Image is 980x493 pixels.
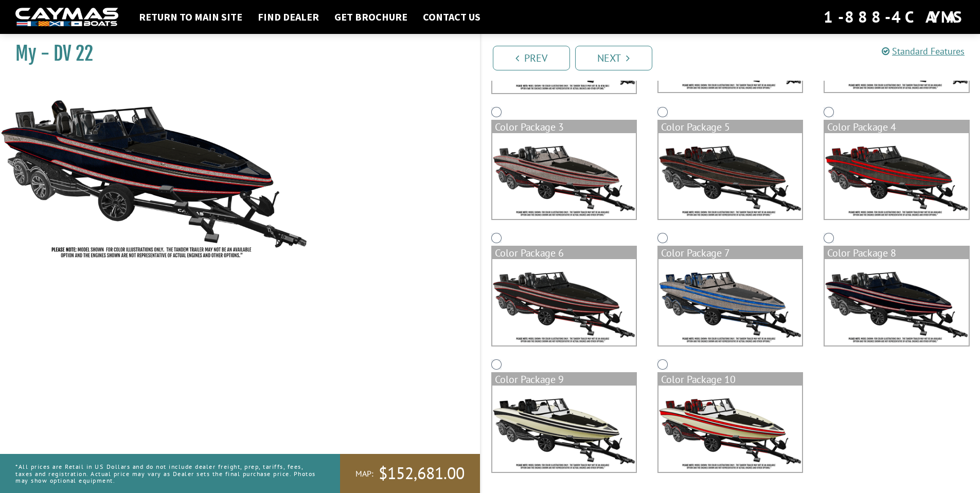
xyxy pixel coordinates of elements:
a: Contact Us [418,10,486,24]
img: color_package_364.png [492,133,636,220]
a: Next [575,46,652,70]
img: color_package_368.png [658,259,802,345]
img: color_package_371.png [658,386,802,472]
div: Color Package 5 [658,121,802,133]
a: Get Brochure [329,10,413,24]
p: *All prices are Retail in US Dollars and do not include dealer freight, prep, tariffs, fees, taxe... [15,458,317,489]
a: Return to main site [134,10,247,24]
div: Color Package 10 [658,373,802,386]
a: MAP:$152,681.00 [340,454,480,493]
div: Color Package 4 [825,121,968,133]
a: Find Dealer [253,10,324,24]
div: Color Package 9 [492,373,636,386]
span: $152,681.00 [379,463,465,484]
img: color_package_370.png [492,386,636,472]
div: Color Package 3 [492,121,636,133]
img: color_package_367.png [492,259,636,345]
div: Color Package 8 [825,247,968,259]
img: color_package_366.png [825,133,968,220]
a: Standard Features [882,45,965,57]
img: color_package_369.png [825,259,968,345]
h1: My - DV 22 [15,42,454,65]
div: Color Package 6 [492,247,636,259]
span: MAP: [355,468,373,479]
img: color_package_365.png [658,133,802,220]
img: white-logo-c9c8dbefe5ff5ceceb0f0178aa75bf4bb51f6bca0971e226c86eb53dfe498488.png [15,8,118,27]
a: Prev [493,46,570,70]
div: Color Package 7 [658,247,802,259]
div: 1-888-4CAYMAS [824,6,965,28]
